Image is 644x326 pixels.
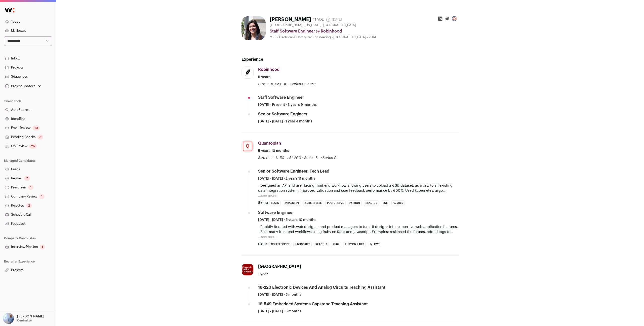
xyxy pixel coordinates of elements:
div: 1 [40,244,45,249]
div: 1 [28,185,33,190]
span: [GEOGRAPHIC_DATA] [258,265,301,269]
button: ...see more [258,193,276,198]
span: Quantopian [258,141,281,145]
li: JavaScript [283,200,301,206]
span: [DATE] - [DATE] · 5 months [258,309,301,314]
li: JavaScript [293,242,312,247]
button: Open dropdown [4,83,42,90]
li: CoffeeScript [269,242,291,247]
span: Skills: [258,242,268,247]
div: Software Engineer [258,210,294,215]
img: 97332-medium_jpg [3,313,14,324]
div: Staff Software Engineer [258,95,304,100]
img: e25e034e56fd650ac677a3493357f9f25e8c25c14f88654d3136345e9afc6079.jpg [242,264,253,275]
div: Project Context [4,84,35,88]
span: [DATE] [326,17,342,22]
li: Kubernetes [303,200,323,206]
img: Wellfound [2,5,17,15]
div: 18-220 Electronic Devices and Analog Circuits Teaching Assistant [258,285,385,290]
li: Flask [269,200,281,206]
li: React.js [364,200,379,206]
h1: [PERSON_NAME] [270,16,311,23]
li: PostgreSQL [325,200,346,206]
span: 1 year [258,272,268,277]
span: [DATE] - [DATE] · 5 months [258,292,301,297]
div: 11 YOE [313,17,324,22]
span: [DATE] - [DATE] · 1 year 4 months [258,119,312,124]
li: AWS [391,200,405,206]
span: Skills: [258,200,268,205]
span: Series G → IPO [291,82,315,86]
span: [DATE] - [DATE] · 2 years 11 months [258,176,315,181]
div: 2 [26,203,32,208]
span: Series B → Series C [304,156,337,160]
span: [DATE] - Present · 3 years 9 months [258,102,317,107]
span: [GEOGRAPHIC_DATA], [US_STATE], [GEOGRAPHIC_DATA] [270,23,356,27]
div: M.S. - Electrical & Computer Engineering - [GEOGRAPHIC_DATA] - 2014 [270,35,459,39]
img: f94d9133d3b94be5754b4d9745b4182d97c031297df0f0ec9846eee21a2b2704.jpg [242,67,253,78]
span: 5 years [258,75,270,80]
p: - Built many front end workflows using Ruby on Rails and javascript. Examples: reskinned the foru... [258,230,459,235]
p: - Designed an API and user facing front end workflow allowing users to upload a 6GB dataset, as a... [258,183,459,193]
span: Robinhood [258,68,279,72]
button: Open dropdown [2,313,45,324]
img: d146656a88ca354abaaeaab03af1587f4699bde52123d03b2e2f21aefec2532b [242,16,266,40]
li: Ruby [331,242,341,247]
p: [PERSON_NAME] [17,314,44,318]
div: 5 [37,135,43,140]
div: 10 [32,125,40,131]
div: 25 [29,144,37,149]
h2: Experience [242,56,459,62]
span: [DATE] - [DATE] · 5 years 10 months [258,217,316,222]
div: Senior Software Engineer [258,111,308,117]
div: 1 [39,194,45,199]
p: - Rapidly iterated with web designer and product managers to turn UI designs into responsive web ... [258,224,459,230]
li: Python [348,200,362,206]
div: 7 [24,176,30,181]
button: ...see more [258,235,276,240]
div: Senior Software Engineer, Tech Lead [258,169,329,174]
div: Staff Software Engineer @ Robinhood [270,28,459,34]
li: AWS [368,242,381,247]
span: 5 years 10 months [258,148,289,153]
span: · [289,82,290,87]
li: SQL [381,200,389,206]
img: 865357d0b036941dc14d753156b62f42974b2ff45812ada1370079805a77fe53.jpg [242,141,253,152]
p: Centralize [17,318,32,322]
span: Size: 1,001-5,000 [258,82,288,86]
div: 18-549 Embedded Systems Capstone Teaching Assistant [258,301,368,307]
span: Size then: 11-50 → 51-200 [258,156,301,160]
li: Ruby on Rails [343,242,366,247]
span: · [302,155,303,160]
li: React.js [314,242,329,247]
